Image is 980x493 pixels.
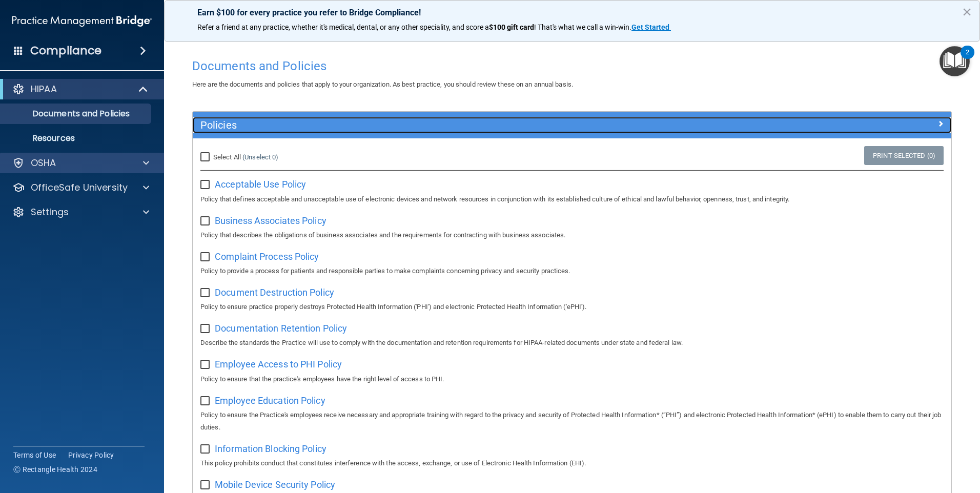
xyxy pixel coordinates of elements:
span: Information Blocking Policy [215,443,326,454]
span: Employee Access to PHI Policy [215,359,342,369]
a: OSHA [12,157,149,169]
p: Describe the standards the Practice will use to comply with the documentation and retention requi... [200,337,944,349]
button: Close [962,4,972,20]
h4: Compliance [30,44,101,58]
p: OSHA [31,157,56,169]
span: Acceptable Use Policy [215,179,306,190]
h5: Policies [200,119,754,131]
span: Employee Education Policy [215,395,325,406]
a: Print Selected (0) [864,146,944,165]
span: Complaint Process Policy [215,251,319,262]
a: Policies [200,117,944,133]
a: HIPAA [12,83,149,95]
span: ! That's what we call a win-win. [534,23,631,31]
div: 2 [966,52,969,66]
span: Refer a friend at any practice, whether it's medical, dental, or any other speciality, and score a [197,23,489,31]
a: (Unselect 0) [242,153,278,161]
p: Earn $100 for every practice you refer to Bridge Compliance! [197,8,947,17]
span: Business Associates Policy [215,215,326,226]
p: Settings [31,206,69,218]
p: HIPAA [31,83,57,95]
h4: Documents and Policies [192,59,952,73]
span: Documentation Retention Policy [215,323,347,334]
span: Mobile Device Security Policy [215,479,335,490]
span: Document Destruction Policy [215,287,334,298]
img: PMB logo [12,11,152,31]
p: OfficeSafe University [31,181,128,194]
a: Terms of Use [13,450,56,460]
p: Policy to provide a process for patients and responsible parties to make complaints concerning pr... [200,265,944,277]
p: Policy to ensure practice properly destroys Protected Health Information ('PHI') and electronic P... [200,301,944,313]
a: Get Started [631,23,671,31]
a: Settings [12,206,149,218]
a: Privacy Policy [68,450,114,460]
strong: Get Started [631,23,669,31]
p: Documents and Policies [7,109,147,119]
p: Policy that defines acceptable and unacceptable use of electronic devices and network resources i... [200,193,944,206]
p: Policy to ensure that the practice's employees have the right level of access to PHI. [200,373,944,385]
p: Policy to ensure the Practice's employees receive necessary and appropriate training with regard ... [200,409,944,434]
p: Policy that describes the obligations of business associates and the requirements for contracting... [200,229,944,241]
a: OfficeSafe University [12,181,149,194]
span: Here are the documents and policies that apply to your organization. As best practice, you should... [192,80,573,88]
p: This policy prohibits conduct that constitutes interference with the access, exchange, or use of ... [200,457,944,469]
span: Select All [213,153,241,161]
span: Ⓒ Rectangle Health 2024 [13,464,97,475]
strong: $100 gift card [489,23,534,31]
button: Open Resource Center, 2 new notifications [940,46,970,76]
p: Resources [7,133,147,143]
input: Select All (Unselect 0) [200,153,212,161]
